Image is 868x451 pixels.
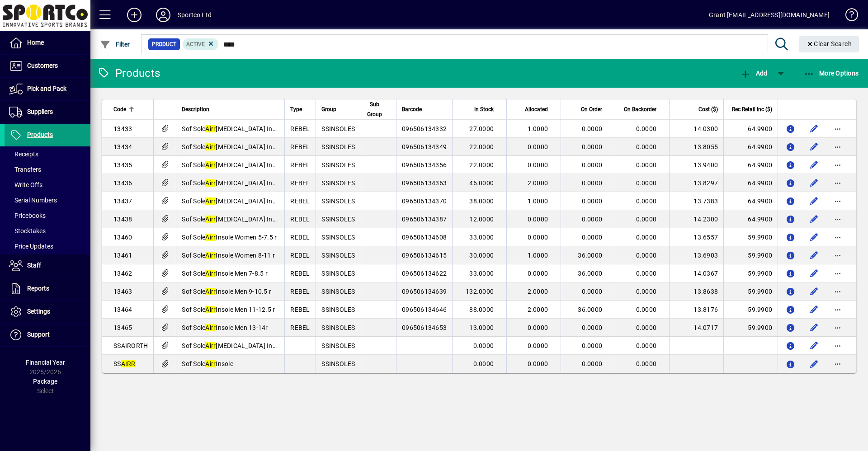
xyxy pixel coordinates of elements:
span: REBEL [290,252,310,259]
button: More options [830,176,845,190]
td: 13.8055 [669,138,723,156]
span: 22.0000 [469,143,494,150]
button: More options [830,194,845,208]
span: 0.0000 [636,125,657,132]
button: More options [830,212,845,226]
em: Airr [205,324,216,331]
button: More options [830,338,845,353]
span: 13437 [113,197,132,205]
a: Reports [5,277,90,300]
a: Pricebooks [5,208,90,223]
span: 096506134387 [402,216,447,223]
td: 13.8176 [669,301,723,319]
span: Pricebooks [9,212,46,219]
em: Airr [205,360,216,367]
button: More options [830,230,845,244]
span: Price Updates [9,243,53,250]
span: On Backorder [624,104,656,114]
span: 0.0000 [528,143,548,150]
span: On Order [581,104,602,114]
span: More Options [804,70,859,77]
button: Edit [807,122,821,136]
span: Products [27,131,53,138]
td: 59.9900 [723,228,778,246]
span: 0.0000 [636,306,657,313]
a: Serial Numbers [5,193,90,208]
span: 0.0000 [582,324,603,331]
a: Transfers [5,162,90,177]
span: 096506134356 [402,161,447,169]
span: 0.0000 [636,216,657,223]
span: 096506134622 [402,270,447,277]
span: 0.0000 [528,234,548,241]
span: SSINSOLES [321,360,355,367]
span: Sof Sole [MEDICAL_DATA] Insole Women 5-7.5 [182,125,324,132]
button: Edit [807,230,821,244]
span: REBEL [290,288,310,295]
span: SSINSOLES [321,161,355,169]
span: Write Offs [9,181,42,188]
span: REBEL [290,270,310,277]
span: REBEL [290,216,310,223]
button: More options [830,266,845,281]
td: 13.6557 [669,228,723,246]
span: 0.0000 [582,288,603,295]
td: 59.9900 [723,246,778,264]
span: 096506134646 [402,306,447,313]
button: Add [738,65,769,81]
span: 0.0000 [636,252,657,259]
span: 36.0000 [578,270,602,277]
button: More options [830,302,845,317]
span: 0.0000 [636,234,657,241]
span: 2.0000 [528,288,548,295]
div: On Order [566,104,610,114]
button: Edit [807,248,821,263]
em: Airr [205,179,216,187]
span: 13435 [113,161,132,169]
a: Home [5,32,90,54]
span: Receipts [9,150,38,158]
a: Receipts [5,146,90,162]
button: More options [830,284,845,299]
button: Profile [149,7,178,23]
a: Support [5,324,90,346]
span: 2.0000 [528,179,548,187]
span: Code [113,104,126,114]
button: More options [830,122,845,136]
div: Type [290,104,310,114]
span: Sof Sole Insole Men 13-14r [182,324,268,331]
button: Edit [807,212,821,226]
div: Barcode [402,104,447,114]
span: 0.0000 [582,125,603,132]
span: Sof Sole Insole Women 5-7.5 r [182,234,277,241]
span: Sub Group [367,99,383,119]
div: Products [97,66,160,80]
span: 1.0000 [528,252,548,259]
div: Allocated [512,104,556,114]
span: 0.0000 [528,342,548,349]
span: SSINSOLES [321,234,355,241]
em: Airr [205,270,216,277]
span: 0.0000 [636,288,657,295]
a: Settings [5,301,90,323]
span: REBEL [290,324,310,331]
span: 0.0000 [528,161,548,169]
span: 0.0000 [528,360,548,367]
em: Airr [205,252,216,259]
button: Edit [807,320,821,335]
span: 0.0000 [636,143,657,150]
span: SSINSOLES [321,342,355,349]
span: 13461 [113,252,132,259]
span: Home [27,39,44,46]
span: REBEL [290,234,310,241]
a: Pick and Pack [5,78,90,100]
span: Financial Year [26,359,65,366]
span: Support [27,331,50,338]
td: 13.6903 [669,246,723,264]
td: 13.8297 [669,174,723,192]
span: Package [33,378,57,385]
span: Sof Sole Insole Men 9-10.5 r [182,288,271,295]
td: 64.9900 [723,138,778,156]
button: More options [830,357,845,371]
td: 59.9900 [723,319,778,337]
